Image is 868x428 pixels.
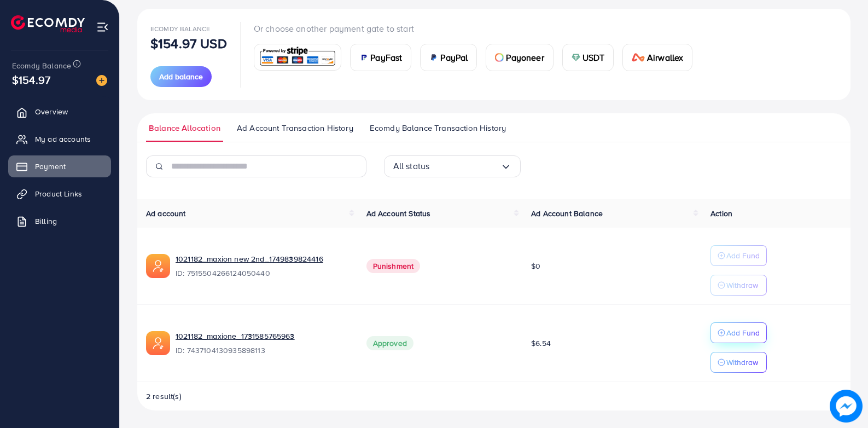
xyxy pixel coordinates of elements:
img: card [429,53,438,62]
p: Or choose another payment gate to start [254,22,702,35]
div: <span class='underline'>1021182_maxione_1731585765963</span></br>7437104130935898113 [176,331,349,356]
span: Airwallex [647,51,683,64]
div: Search for option [384,155,521,177]
span: Add balance [159,71,203,82]
span: Ad Account Balance [531,208,603,219]
img: card [572,53,580,62]
img: logo [11,15,85,32]
img: ic-ads-acc.e4c84228.svg [146,331,170,355]
img: image [830,390,863,423]
span: Ecomdy Balance [12,60,71,71]
img: card [632,53,645,62]
a: Payment [8,155,111,177]
button: Add Fund [710,245,767,266]
p: Add Fund [726,326,760,339]
span: All status [393,158,430,175]
span: Payoneer [506,51,544,64]
a: My ad accounts [8,128,111,150]
span: Payment [35,161,66,172]
input: Search for option [429,158,500,175]
span: Balance Allocation [149,122,220,134]
button: Withdraw [710,352,767,373]
button: Add Fund [710,322,767,343]
span: Billing [35,216,57,227]
span: Overview [35,106,68,117]
img: card [258,45,338,69]
a: Billing [8,210,111,232]
span: PayFast [370,51,402,64]
img: menu [96,21,109,33]
p: Add Fund [726,249,760,262]
a: cardPayPal [420,44,477,71]
span: Product Links [35,188,82,199]
p: Withdraw [726,279,758,292]
img: ic-ads-acc.e4c84228.svg [146,254,170,278]
a: 1021182_maxion new 2nd_1749839824416 [176,253,323,264]
a: cardPayFast [350,44,411,71]
span: Ecomdy Balance Transaction History [370,122,506,134]
span: ID: 7437104130935898113 [176,345,349,356]
button: Add balance [150,66,212,87]
p: $154.97 USD [150,37,227,50]
a: card [254,44,342,71]
span: $0 [531,261,540,271]
span: $6.54 [531,338,551,349]
a: cardAirwallex [622,44,692,71]
span: Action [710,208,732,219]
span: My ad accounts [35,134,91,144]
span: Approved [366,336,413,350]
span: ID: 7515504266124050440 [176,268,349,279]
span: Ad Account Status [366,208,431,219]
span: Ad Account Transaction History [237,122,353,134]
span: $154.97 [12,72,50,88]
img: image [96,75,107,86]
a: cardPayoneer [486,44,553,71]
p: Withdraw [726,356,758,369]
img: card [495,53,504,62]
a: Product Links [8,183,111,205]
span: Ecomdy Balance [150,24,210,33]
button: Withdraw [710,275,767,296]
span: PayPal [440,51,468,64]
a: cardUSDT [562,44,614,71]
div: <span class='underline'>1021182_maxion new 2nd_1749839824416</span></br>7515504266124050440 [176,253,349,279]
a: Overview [8,101,111,123]
span: USDT [582,51,605,64]
span: 2 result(s) [146,391,182,402]
a: 1021182_maxione_1731585765963 [176,331,295,342]
img: card [359,53,368,62]
span: Punishment [366,259,421,273]
span: Ad account [146,208,186,219]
